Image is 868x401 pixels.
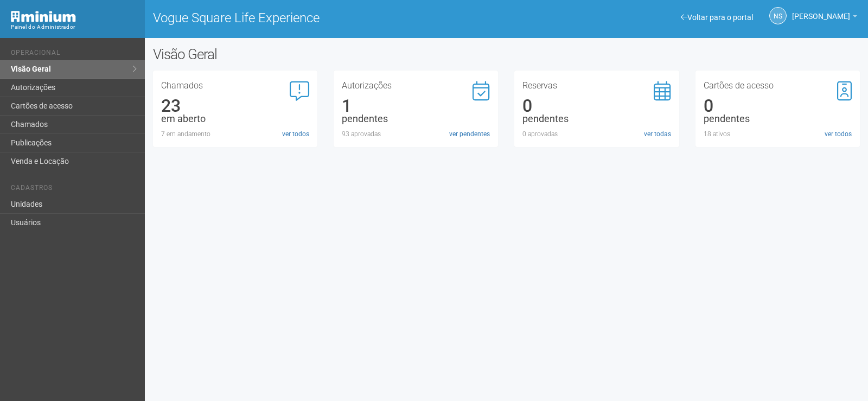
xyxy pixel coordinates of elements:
[769,7,787,24] a: NS
[522,129,671,139] div: 0 aprovadas
[704,129,852,139] div: 18 ativos
[825,129,852,139] a: ver todos
[153,11,499,25] h1: Vogue Square Life Experience
[11,49,137,60] li: Operacional
[342,101,490,111] div: 1
[704,81,852,90] h3: Cartões de acesso
[161,81,309,90] h3: Chamados
[161,114,309,124] div: em aberto
[11,11,76,22] img: Minium
[342,129,490,139] div: 93 aprovadas
[282,129,309,139] a: ver todos
[153,46,438,62] h2: Visão Geral
[449,129,490,139] a: ver pendentes
[792,2,850,21] span: Nicolle Silva
[644,129,671,139] a: ver todas
[522,101,671,111] div: 0
[792,14,857,22] a: [PERSON_NAME]
[704,101,852,111] div: 0
[342,81,490,90] h3: Autorizações
[681,13,753,22] a: Voltar para o portal
[704,114,852,124] div: pendentes
[11,184,137,195] li: Cadastros
[161,129,309,139] div: 7 em andamento
[342,114,490,124] div: pendentes
[11,22,137,32] div: Painel do Administrador
[522,114,671,124] div: pendentes
[161,101,309,111] div: 23
[522,81,671,90] h3: Reservas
